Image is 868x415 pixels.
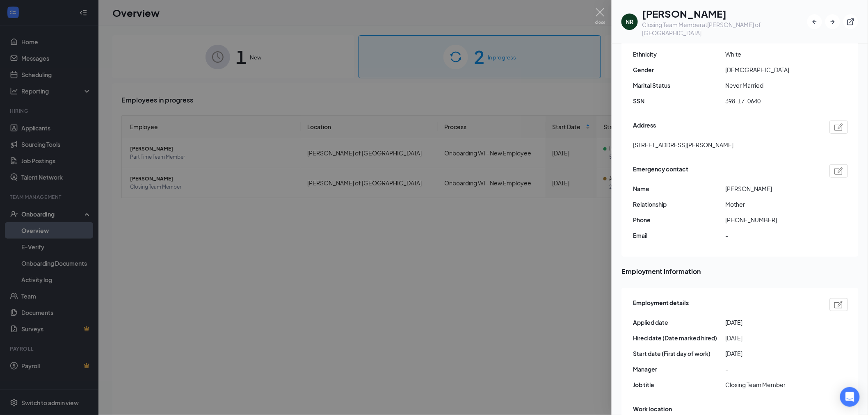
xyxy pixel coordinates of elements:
[633,318,725,327] span: Applied date
[725,200,818,209] span: Mother
[811,18,819,26] svg: ArrowLeftNew
[725,380,818,389] span: Closing Team Member
[633,121,656,134] span: Address
[633,231,725,240] span: Email
[725,231,818,240] span: -
[725,65,818,74] span: [DEMOGRAPHIC_DATA]
[807,14,822,29] button: ArrowLeftNew
[725,349,818,358] span: [DATE]
[725,365,818,374] span: -
[633,380,725,389] span: Job title
[633,333,725,342] span: Hired date (Date marked hired)
[847,18,855,26] svg: ExternalLink
[840,387,860,407] div: Open Intercom Messenger
[633,65,725,74] span: Gender
[633,404,672,413] span: Work location
[725,184,818,193] span: [PERSON_NAME]
[725,215,818,224] span: [PHONE_NUMBER]
[725,318,818,327] span: [DATE]
[829,18,837,26] svg: ArrowRight
[633,298,689,311] span: Employment details
[633,184,725,193] span: Name
[633,164,688,178] span: Emergency contact
[633,200,725,209] span: Relationship
[633,140,733,149] span: [STREET_ADDRESS][PERSON_NAME]
[626,18,634,26] div: NR
[725,50,818,59] span: White
[633,81,725,90] span: Marital Status
[621,266,858,276] span: Employment information
[642,21,807,37] div: Closing Team Member at [PERSON_NAME] of [GEOGRAPHIC_DATA]
[633,96,725,105] span: SSN
[725,333,818,342] span: [DATE]
[633,349,725,358] span: Start date (First day of work)
[633,365,725,374] span: Manager
[825,14,840,29] button: ArrowRight
[725,81,818,90] span: Never Married
[642,7,807,21] h1: [PERSON_NAME]
[843,14,858,29] button: ExternalLink
[633,50,725,59] span: Ethnicity
[725,96,818,105] span: 398-17-0640
[633,215,725,224] span: Phone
